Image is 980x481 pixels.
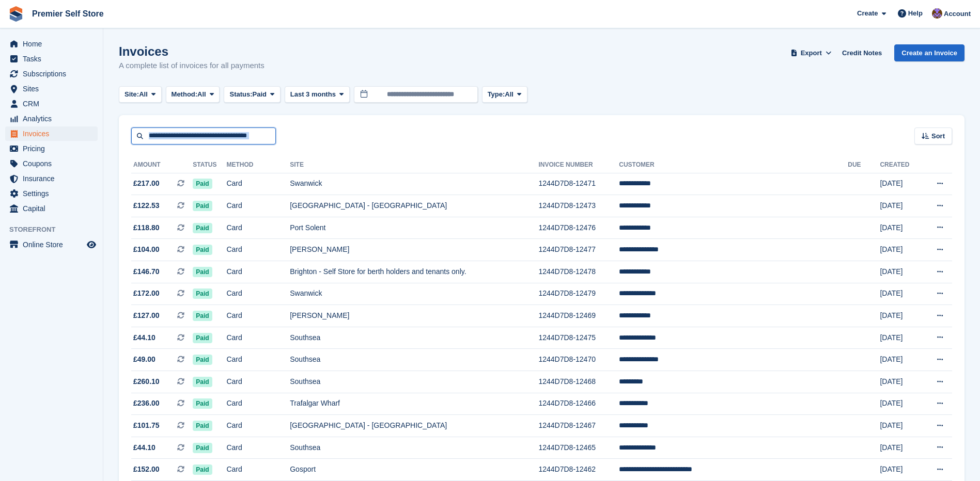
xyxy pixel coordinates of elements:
span: Tasks [23,52,85,66]
span: Online Store [23,237,85,252]
span: Paid [193,333,212,343]
span: £260.10 [133,376,160,387]
span: £104.00 [133,244,160,255]
button: Site: All [119,86,162,103]
a: menu [5,67,98,81]
span: £44.10 [133,332,155,343]
td: Card [226,195,290,217]
td: Card [226,349,290,371]
span: Sort [931,131,945,141]
td: [PERSON_NAME] [290,239,538,261]
span: Help [908,8,923,19]
td: Card [226,437,290,459]
td: 1244D7D8-12473 [538,195,619,217]
a: Credit Notes [838,44,886,61]
td: [DATE] [880,239,922,261]
td: Southsea [290,437,538,459]
td: [DATE] [880,195,922,217]
th: Created [880,157,922,173]
td: Swanwick [290,173,538,195]
td: Southsea [290,349,538,371]
span: £101.75 [133,420,160,431]
a: menu [5,97,98,111]
a: menu [5,237,98,252]
button: Status: Paid [224,86,280,103]
td: [DATE] [880,261,922,283]
span: Method: [172,89,198,100]
td: 1244D7D8-12477 [538,239,619,261]
span: Paid [193,201,212,211]
a: menu [5,82,98,96]
td: Card [226,173,290,195]
span: All [139,89,148,100]
span: £118.80 [133,222,160,233]
button: Export [788,44,834,61]
a: menu [5,126,98,141]
span: Settings [23,186,85,201]
span: Paid [193,421,212,431]
td: Southsea [290,371,538,393]
td: [PERSON_NAME] [290,305,538,327]
th: Method [226,157,290,173]
span: Coupons [23,156,85,171]
span: Paid [193,464,212,475]
button: Type: All [482,86,527,103]
th: Amount [131,157,193,173]
span: Paid [193,267,212,277]
h1: Invoices [119,44,265,58]
a: menu [5,37,98,51]
img: Carly Wilsher [932,8,942,19]
td: [DATE] [880,305,922,327]
span: Paid [193,288,212,299]
a: menu [5,186,98,201]
td: Port Solent [290,217,538,239]
td: [DATE] [880,327,922,349]
span: £49.00 [133,354,155,365]
th: Status [193,157,226,173]
span: Paid [253,89,267,100]
span: All [197,89,206,100]
span: £152.00 [133,464,160,475]
span: Account [944,9,971,19]
td: Card [226,305,290,327]
td: Card [226,371,290,393]
button: Method: All [166,86,220,103]
span: Home [23,37,85,51]
span: Paid [193,398,212,409]
span: Export [801,48,822,58]
th: Customer [619,157,848,173]
span: £122.53 [133,200,160,211]
a: menu [5,201,98,216]
td: Card [226,393,290,415]
a: menu [5,111,98,126]
td: Swanwick [290,283,538,305]
td: 1244D7D8-12479 [538,283,619,305]
td: 1244D7D8-12475 [538,327,619,349]
td: Card [226,327,290,349]
span: Invoices [23,126,85,141]
td: [DATE] [880,349,922,371]
a: menu [5,52,98,66]
a: Premier Self Store [28,5,108,22]
td: Card [226,239,290,261]
span: Pricing [23,141,85,156]
td: 1244D7D8-12466 [538,393,619,415]
td: [DATE] [880,283,922,305]
td: [DATE] [880,415,922,437]
span: Status: [229,89,252,100]
td: [DATE] [880,459,922,481]
td: Card [226,283,290,305]
span: Last 3 months [290,89,336,100]
td: Gosport [290,459,538,481]
img: stora-icon-8386f47178a22dfd0bd8f6a31ec36ba5ce8667c1dd55bd0f319d3a0aa187defe.svg [8,6,24,22]
td: 1244D7D8-12468 [538,371,619,393]
span: £146.70 [133,266,160,277]
span: £217.00 [133,178,160,189]
span: £44.10 [133,442,155,453]
span: Storefront [9,225,103,235]
span: CRM [23,97,85,111]
a: Preview store [85,238,98,251]
span: Insurance [23,171,85,186]
td: 1244D7D8-12462 [538,459,619,481]
span: Analytics [23,111,85,126]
